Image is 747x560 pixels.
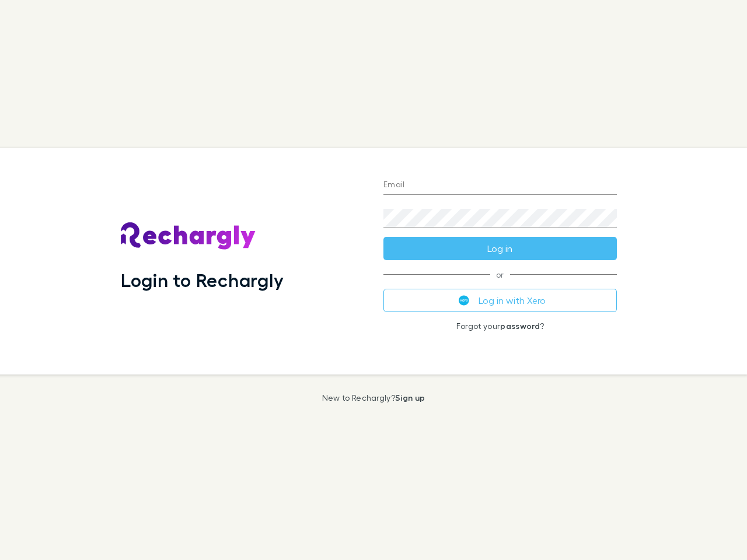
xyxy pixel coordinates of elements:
button: Log in [383,237,617,260]
span: or [383,274,617,275]
a: password [500,321,540,331]
a: Sign up [395,393,425,402]
p: Forgot your ? [383,321,617,331]
img: Rechargly's Logo [121,222,256,250]
p: New to Rechargly? [322,393,425,402]
img: Xero's logo [459,295,469,306]
h1: Login to Rechargly [121,269,284,291]
button: Log in with Xero [383,289,617,312]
